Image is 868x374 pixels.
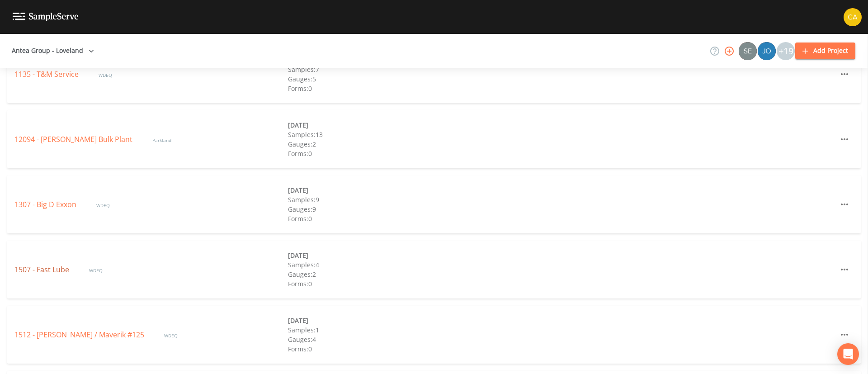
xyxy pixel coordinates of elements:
div: Gauges: 2 [288,139,561,149]
a: 1135 - T&M Service [14,69,80,79]
span: WDEQ [89,267,103,274]
div: Forms: 0 [288,84,561,93]
div: Gauges: 4 [288,335,561,344]
a: 1507 - Fast Lube [14,265,71,275]
div: Gauges: 2 [288,270,561,279]
span: WDEQ [164,332,178,339]
img: 37d9cc7f3e1b9ec8ec648c4f5b158cdc [844,8,862,26]
div: Samples: 1 [288,325,561,335]
div: Samples: 4 [288,260,561,270]
div: Sean McKinstry [738,42,757,60]
img: d2de15c11da5451b307a030ac90baa3e [758,42,776,60]
div: Samples: 9 [288,195,561,204]
div: Gauges: 5 [288,74,561,84]
div: Gauges: 9 [288,204,561,214]
img: logo [13,13,79,21]
div: Josh Watzak [757,42,776,60]
div: [DATE] [288,120,561,130]
div: [DATE] [288,251,561,260]
div: Forms: 0 [288,214,561,223]
div: Forms: 0 [288,279,561,289]
span: WDEQ [99,72,112,78]
span: WDEQ [96,202,110,208]
button: Antea Group - Loveland [8,43,98,59]
div: Samples: 7 [288,65,561,74]
span: Parkland [152,137,171,143]
div: Forms: 0 [288,344,561,354]
a: 12094 - [PERSON_NAME] Bulk Plant [14,134,134,144]
div: [DATE] [288,185,561,195]
img: 52efdf5eb87039e5b40670955cfdde0b [739,42,757,60]
div: Samples: 13 [288,130,561,139]
a: 1512 - [PERSON_NAME] / Maverik #125 [14,330,146,340]
div: Forms: 0 [288,149,561,158]
div: [DATE] [288,316,561,325]
div: +19 [777,42,795,60]
div: Open Intercom Messenger [837,343,859,365]
a: 1307 - Big D Exxon [14,199,78,209]
button: Add Project [795,43,855,59]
